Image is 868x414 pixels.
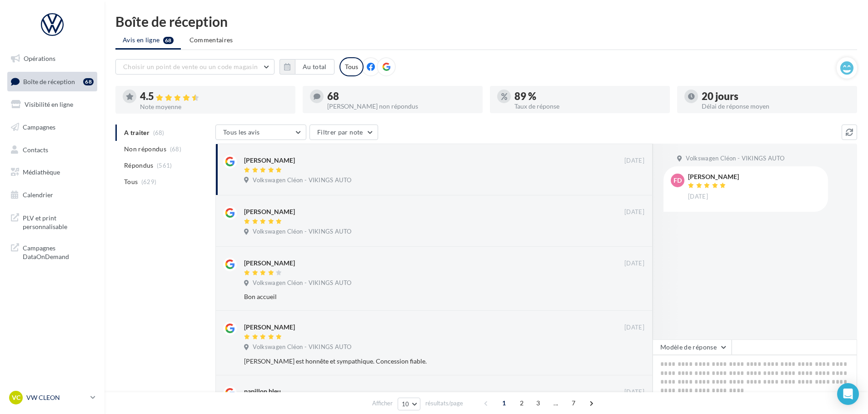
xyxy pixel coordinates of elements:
span: Visibilité en ligne [25,100,73,108]
span: 1 [497,396,511,410]
a: Opérations [5,49,99,68]
a: Contacts [5,140,99,160]
div: 89 % [514,91,663,101]
span: [DATE] [624,208,644,216]
span: Afficher [372,399,393,408]
span: Tous les avis [223,128,260,136]
span: Volkswagen Cléon - VIKINGS AUTO [253,228,351,236]
span: [DATE] [624,388,644,396]
button: Au total [279,59,334,75]
span: Contacts [23,145,48,153]
div: papillon bleu [244,387,281,396]
div: Tous [339,57,364,76]
span: [DATE] [624,157,644,165]
span: Répondus [124,161,154,170]
span: résultats/page [425,399,463,408]
div: [PERSON_NAME] [688,174,739,180]
div: 20 jours [702,91,850,101]
a: Visibilité en ligne [5,95,99,114]
span: Calendrier [23,191,53,199]
button: Tous les avis [215,125,306,140]
span: (629) [141,178,157,185]
a: Campagnes DataOnDemand [5,238,99,265]
span: Volkswagen Cléon - VIKINGS AUTO [253,343,351,351]
div: [PERSON_NAME] [244,323,295,332]
span: 10 [402,400,409,408]
div: [PERSON_NAME] [244,156,295,165]
div: [PERSON_NAME] est honnête et sympathique. Concession fiable. [244,357,585,366]
button: Filtrer par note [309,125,378,140]
div: Boîte de réception [115,15,857,28]
span: Boîte de réception [23,77,75,85]
div: [PERSON_NAME] [244,207,295,216]
span: Choisir un point de vente ou un code magasin [123,63,258,70]
span: Campagnes DataOnDemand [23,242,94,261]
span: Médiathèque [23,168,60,176]
button: Au total [295,59,334,75]
span: Commentaires [190,35,233,45]
span: Tous [124,177,138,186]
div: 4.5 [140,91,288,102]
div: Taux de réponse [514,103,663,110]
span: [DATE] [688,193,708,201]
button: 10 [398,398,421,410]
div: 68 [83,78,94,85]
span: VC [12,393,20,402]
span: Campagnes [23,123,55,131]
div: Open Intercom Messenger [837,383,859,405]
span: Volkswagen Cléon - VIKINGS AUTO [253,279,351,287]
span: Volkswagen Cléon - VIKINGS AUTO [253,176,351,185]
div: Délai de réponse moyen [702,103,850,110]
a: PLV et print personnalisable [5,208,99,235]
span: [DATE] [624,259,644,268]
div: Bon accueil [244,292,585,301]
button: Choisir un point de vente ou un code magasin [115,59,274,75]
span: ... [549,396,563,410]
a: Médiathèque [5,163,99,182]
a: VC VW CLEON [7,389,97,406]
div: Note moyenne [140,104,288,110]
span: [DATE] [624,324,644,332]
a: Calendrier [5,185,99,205]
span: PLV et print personnalisable [23,212,94,231]
span: 2 [514,396,529,410]
span: Opérations [24,55,55,62]
a: Boîte de réception68 [5,72,99,91]
button: Modèle de réponse [653,339,732,355]
span: 3 [531,396,545,410]
div: [PERSON_NAME] [244,259,295,268]
span: Volkswagen Cléon - VIKINGS AUTO [686,155,784,163]
div: [PERSON_NAME] non répondus [327,103,475,110]
span: Non répondus [124,145,166,154]
a: Campagnes [5,118,99,137]
span: Fd [673,176,682,185]
span: 7 [566,396,581,410]
div: 68 [327,91,475,101]
span: (68) [170,145,181,153]
span: (561) [157,162,172,169]
p: VW CLEON [26,393,87,402]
